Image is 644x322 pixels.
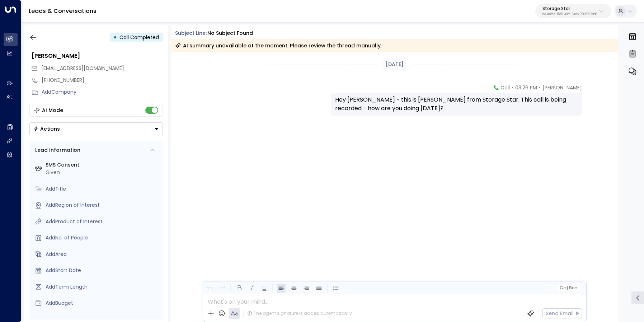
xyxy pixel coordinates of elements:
a: Leads & Conversations [29,7,97,15]
div: AddStart Date [46,267,160,274]
span: [EMAIL_ADDRESS][DOMAIN_NAME] [41,65,124,72]
button: Actions [29,122,163,135]
span: Call [500,84,510,91]
span: 03:26 PM [515,84,537,91]
span: amandamartinez79@gmail.com [41,65,124,72]
button: Redo [218,284,227,293]
div: • [113,31,117,44]
div: [DATE] [383,59,406,70]
span: • [539,84,541,91]
div: AddArea [46,251,160,258]
p: Storage Star [542,6,597,11]
button: Storage Starbc340fee-f559-48fc-84eb-70f3f6817ad8 [535,4,611,18]
img: 120_headshot.jpg [585,84,599,98]
div: [PERSON_NAME] [32,52,163,60]
div: [PHONE_NUMBER] [42,76,163,84]
div: Actions [33,126,60,132]
div: AddTerm Length [46,283,160,291]
span: • [512,84,513,91]
button: Undo [205,284,214,293]
div: AI Mode [42,107,63,114]
div: AddTitle [46,185,160,193]
div: AddCompany [42,88,163,96]
div: Lead Information [33,146,80,154]
div: Given [46,169,160,176]
p: bc340fee-f559-48fc-84eb-70f3f6817ad8 [542,13,597,16]
span: Call Completed [119,34,159,41]
div: No subject found [207,29,253,37]
div: AddBudget [46,299,160,307]
span: | [567,285,568,290]
div: Hey [PERSON_NAME] - this is [PERSON_NAME] from Storage Star. This call is being recorded - how ar... [335,95,578,113]
div: AddRegion of Interest [46,201,160,209]
div: AI summary unavailable at the moment. Please review the thread manually. [175,42,382,49]
div: AddProduct of Interest [46,218,160,225]
button: Cc|Bcc [557,285,580,291]
span: Cc Bcc [560,285,577,290]
span: [PERSON_NAME] [542,84,582,91]
label: SMS Consent [46,161,160,169]
div: AddNo. of People [46,234,160,242]
div: The agent signature is added automatically [247,310,352,317]
div: Button group with a nested menu [29,122,163,135]
span: Subject Line: [175,29,207,37]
